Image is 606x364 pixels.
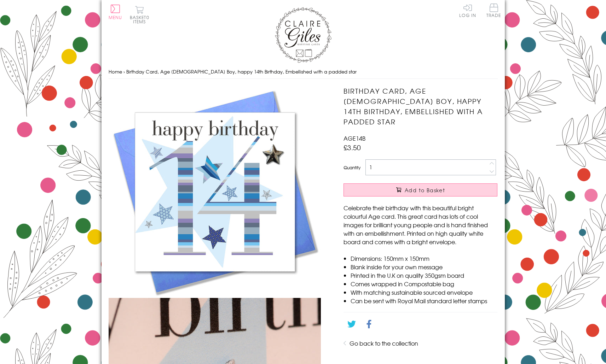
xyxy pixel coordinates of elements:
li: With matching sustainable sourced envelope [351,288,497,297]
p: Celebrate their birthday with this beautiful bright colourful Age card. This great card has lots ... [344,204,497,246]
li: Dimensions: 150mm x 150mm [351,254,497,263]
span: Birthday Card, Age [DEMOGRAPHIC_DATA] Boy, happy 14th Birthday, Embellished with a padded star [126,68,357,75]
li: Can be sent with Royal Mail standard letter stamps [351,297,497,305]
a: Home [109,68,122,75]
span: Add to Basket [405,187,445,194]
label: Quantity [344,164,360,171]
nav: breadcrumbs [109,65,498,79]
button: Basket0 items [130,6,149,24]
img: Claire Giles Greetings Cards [275,7,331,63]
span: 0 items [133,14,149,25]
button: Add to Basket [344,183,497,196]
span: Menu [109,14,122,20]
li: Blank inside for your own message [351,263,497,271]
a: Trade [486,4,501,19]
img: Birthday Card, Age 14 Boy, happy 14th Birthday, Embellished with a padded star [109,86,321,298]
span: £3.50 [344,142,361,152]
li: Printed in the U.K on quality 350gsm board [351,271,497,280]
a: Log In [459,4,476,17]
li: Comes wrapped in Compostable bag [351,280,497,288]
h1: Birthday Card, Age [DEMOGRAPHIC_DATA] Boy, happy 14th Birthday, Embellished with a padded star [344,86,497,127]
span: AGE14B [344,134,365,142]
button: Menu [109,5,122,19]
span: › [123,68,125,75]
span: Trade [486,4,501,17]
a: Go back to the collection [350,339,418,347]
